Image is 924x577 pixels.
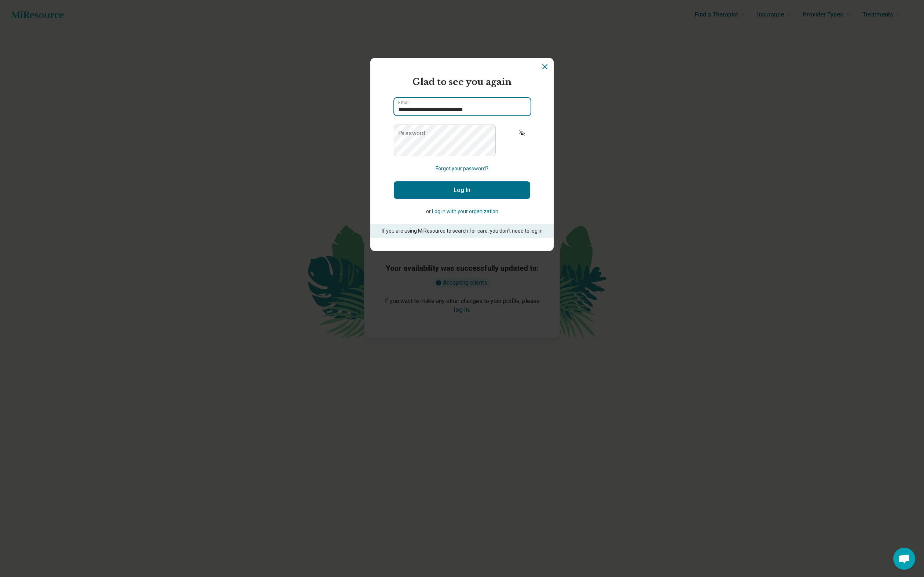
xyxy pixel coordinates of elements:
p: If you are using MiResource to search for care, you don’t need to log in [381,227,543,235]
button: Log in with your organization [432,208,498,215]
label: Password [398,130,425,136]
button: Log In [394,181,530,199]
section: Login Dialog [370,58,554,251]
button: Show password [514,125,530,142]
h2: Glad to see you again [394,75,530,89]
label: Email [398,100,410,105]
button: Forgot your password? [436,165,488,173]
p: or [394,208,530,215]
button: Dismiss [540,62,549,71]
